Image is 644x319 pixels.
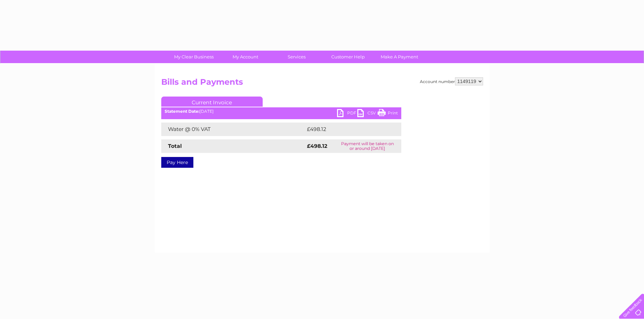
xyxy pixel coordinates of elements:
[161,97,263,107] a: Current Invoice
[334,139,401,153] td: Payment will be taken on or around [DATE]
[161,123,305,136] td: Water @ 0% VAT
[305,123,389,136] td: £498.12
[161,109,401,114] div: [DATE]
[378,109,398,119] a: Print
[307,143,327,149] strong: £498.12
[269,51,325,63] a: Services
[168,143,182,149] strong: Total
[372,51,427,63] a: Make A Payment
[420,77,483,85] div: Account number
[161,157,193,168] a: Pay Here
[320,51,376,63] a: Customer Help
[165,109,199,114] b: Statement Date:
[337,109,357,119] a: PDF
[357,109,378,119] a: CSV
[161,77,483,90] h2: Bills and Payments
[217,51,273,63] a: My Account
[166,51,222,63] a: My Clear Business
